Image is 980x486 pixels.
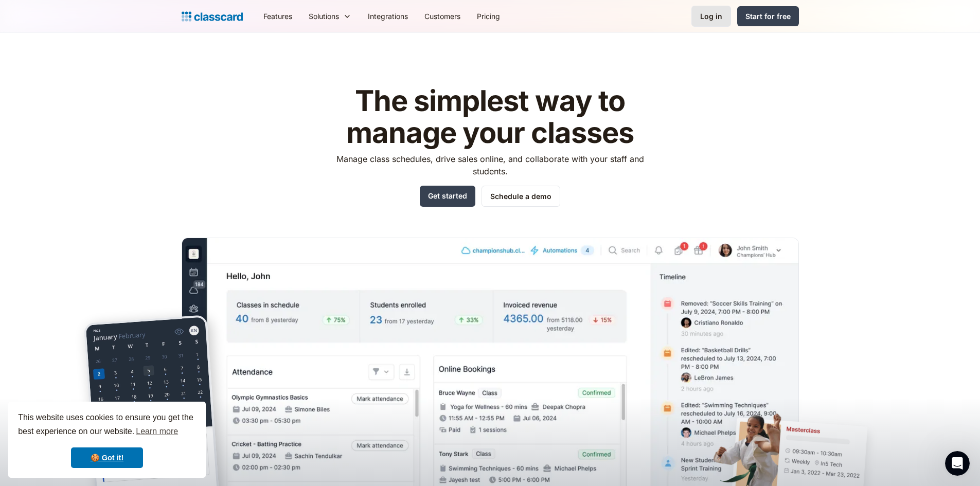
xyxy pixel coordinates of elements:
[300,5,360,28] div: Solutions
[327,153,653,177] p: Manage class schedules, drive sales online, and collaborate with your staff and students.
[737,6,799,26] a: Start for free
[134,424,180,439] a: learn more about cookies
[71,447,143,468] a: dismiss cookie message
[482,186,560,207] a: Schedule a demo
[309,11,339,22] div: Solutions
[18,411,196,439] span: This website uses cookies to ensure you get the best experience on our website.
[745,11,791,22] div: Start for free
[420,186,475,207] a: Get started
[360,5,416,28] a: Integrations
[255,5,300,28] a: Features
[700,11,722,22] div: Log in
[327,85,653,149] h1: The simplest way to manage your classes
[469,5,508,28] a: Pricing
[691,6,731,27] a: Log in
[182,9,243,24] a: Logo
[8,402,206,478] div: cookieconsent
[945,451,970,476] iframe: Intercom live chat
[416,5,469,28] a: Customers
